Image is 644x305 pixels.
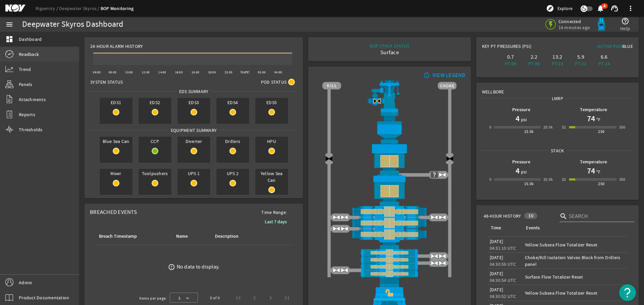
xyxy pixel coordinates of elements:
text: 12:00 [142,70,150,74]
img: UnknownValve.png [430,171,438,179]
img: ValveOpen.png [430,213,438,221]
img: ValveOpen.png [438,259,446,267]
div: 20.0k [543,176,553,183]
img: ValveOpen.png [430,252,438,260]
span: EDS4 [216,98,249,107]
text: 02:00 [258,70,266,74]
span: 24-Hour Alarm History [90,43,143,50]
img: LowerAnnularCloseBlock.png [322,175,457,206]
div: Surface Flow Totalizer Reset [525,274,625,280]
span: Diverter [177,137,210,146]
img: Valve2CloseBlock.png [373,97,381,105]
span: Drillers [216,137,249,146]
img: ValveOpen.png [332,213,340,221]
span: HPU [255,137,288,146]
h1: 74 [587,113,595,124]
button: Last 7 days [259,216,292,228]
div: 6.6 [594,54,614,60]
div: 2.2 [524,54,544,60]
text: 14:00 [158,70,166,74]
button: Open Resource Center [619,284,636,301]
legacy-datetime-component: [DATE] [490,238,503,244]
div: Breach Timestamp [99,233,137,240]
div: 0 of 0 [210,295,220,301]
mat-icon: dashboard [5,35,13,43]
span: Explore [557,5,573,12]
span: °F [595,116,601,123]
span: System Status [90,79,123,85]
span: EDS SUMMARY [177,88,211,95]
div: 5.9 [571,54,591,60]
div: Events [526,224,540,232]
div: 20.0k [543,124,553,131]
div: 0.7 [500,54,521,60]
img: ValveOpen.png [332,225,340,233]
legacy-datetime-component: 04:31:10 UTC [490,245,516,251]
div: Time [490,224,517,232]
text: [DATE] [240,70,250,74]
text: 20:00 [208,70,216,74]
span: EDS1 [100,98,132,107]
div: PT-08 [524,60,544,67]
span: EDS2 [139,98,171,107]
b: Pressure [512,159,530,165]
span: Panels [19,81,33,88]
span: UPS 1 [177,169,210,178]
span: psi [520,168,527,175]
span: Pod Status [261,79,287,85]
span: LMRP [549,95,566,102]
span: Blue Sea Can [100,137,132,146]
div: Breach Timestamp [98,233,167,240]
div: Choke/Kill Isolation Valves Block from Drillers panel [525,254,625,268]
img: ValveOpen.png [340,213,348,221]
div: 10 [524,213,537,219]
div: Name [176,233,188,240]
legacy-datetime-component: [DATE] [490,287,503,293]
span: °F [595,168,601,175]
img: ShearRamCloseBlock.png [322,206,457,217]
img: ValveOpen.png [340,225,348,233]
img: ValveOpen.png [438,252,446,260]
b: Temperature [580,106,607,113]
span: Active Pod [597,43,622,49]
span: Toolpushers [139,169,171,178]
div: 250 [598,180,604,187]
img: ShearRamCloseBlock.png [322,217,457,229]
img: ValveOpen.png [430,259,438,267]
span: Time Range: [256,209,292,216]
div: 0 [489,124,491,131]
div: Wellbore [477,83,638,95]
div: BOP STACK STATUS [370,43,409,49]
div: Description [215,233,238,240]
div: Surface [370,49,409,56]
img: ValveOpen.png [340,266,348,274]
h1: 4 [516,113,520,124]
span: Attachments [19,96,46,103]
legacy-datetime-component: 04:30:54 UTC [490,277,516,283]
span: Yellow Sea Can [255,169,288,185]
img: Bluepod.svg [595,18,608,31]
div: VIEW LEGEND [432,72,466,79]
b: Temperature [580,159,607,165]
span: 48-Hour History [484,213,521,219]
text: 06:00 [93,70,101,74]
button: more_vert [623,0,639,16]
img: ValveOpen.png [332,266,340,274]
span: Breached Events [90,209,137,216]
img: ShearRamCloseBlock.png [322,229,457,240]
div: 13.2 [547,54,568,60]
span: CCP [139,137,171,146]
div: 350 [619,124,626,131]
div: Key PT Pressures (PSI) [482,43,557,52]
div: Description [214,233,262,240]
img: Valve2Close.png [325,155,333,163]
span: EDS3 [177,98,210,107]
div: No data to display. [177,263,220,270]
img: PipeRamCloseBlock.png [322,263,457,270]
img: Valve2Close.png [446,155,454,163]
legacy-datetime-component: 04:30:52 UTC [490,293,516,299]
mat-icon: support_agent [610,4,619,12]
img: UpperAnnularCloseBlock.png [322,143,457,175]
span: Trend [19,66,31,73]
span: Stack [548,147,566,154]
